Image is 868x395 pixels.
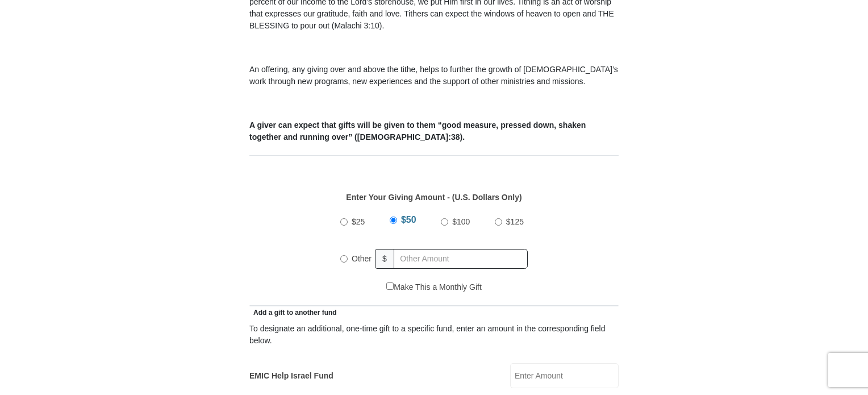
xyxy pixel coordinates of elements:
div: To designate an additional, one-time gift to a specific fund, enter an amount in the correspondin... [249,323,619,347]
strong: Enter Your Giving Amount - (U.S. Dollars Only) [346,193,521,202]
span: $100 [452,217,470,226]
span: Other [352,254,372,263]
input: Other Amount [394,249,528,269]
label: EMIC Help Israel Fund [249,370,333,382]
b: A giver can expect that gifts will be given to them “good measure, pressed down, shaken together ... [249,120,586,142]
span: $125 [506,217,524,226]
input: Enter Amount [510,363,619,388]
label: Make This a Monthly Gift [386,281,482,293]
span: $25 [352,217,365,226]
p: An offering, any giving over and above the tithe, helps to further the growth of [DEMOGRAPHIC_DAT... [249,64,619,88]
span: $ [375,249,394,269]
span: $50 [401,215,416,224]
input: Make This a Monthly Gift [386,282,394,290]
span: Add a gift to another fund [249,309,337,317]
